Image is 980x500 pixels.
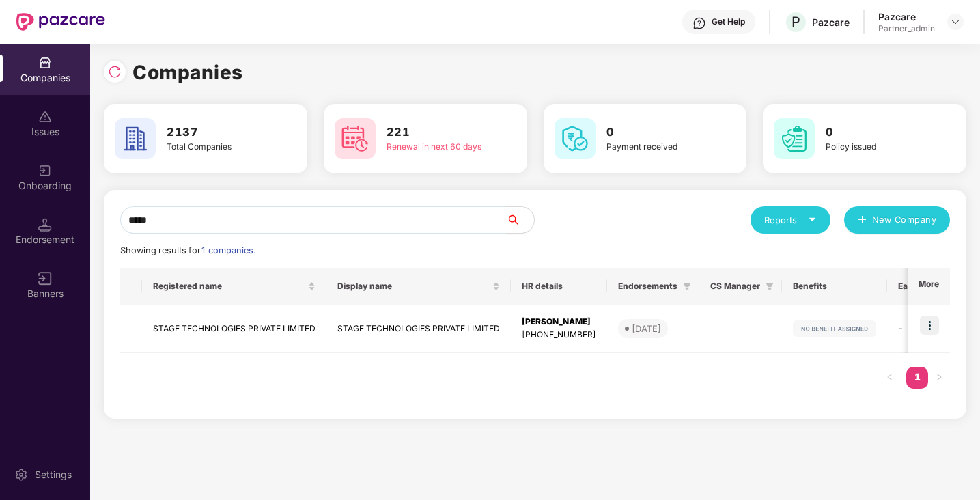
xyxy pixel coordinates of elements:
li: 1 [906,367,928,389]
span: 1 companies. [201,245,255,255]
img: New Pazcare Logo [16,13,105,31]
span: CS Manager [710,281,760,292]
img: svg+xml;base64,PHN2ZyBpZD0iSXNzdWVzX2Rpc2FibGVkIiB4bWxucz0iaHR0cDovL3d3dy53My5vcmcvMjAwMC9zdmciIH... [38,110,52,124]
th: More [908,268,950,305]
img: svg+xml;base64,PHN2ZyB4bWxucz0iaHR0cDovL3d3dy53My5vcmcvMjAwMC9zdmciIHdpZHRoPSI2MCIgaGVpZ2h0PSI2MC... [335,118,376,159]
span: Showing results for [120,245,255,255]
button: search [506,206,535,234]
span: Display name [337,281,490,292]
img: svg+xml;base64,PHN2ZyB3aWR0aD0iMTQuNSIgaGVpZ2h0PSIxNC41IiB2aWV3Qm94PSIwIDAgMTYgMTYiIGZpbGw9Im5vbm... [38,218,52,232]
th: HR details [511,268,607,305]
div: Pazcare [812,16,850,29]
img: svg+xml;base64,PHN2ZyB4bWxucz0iaHR0cDovL3d3dy53My5vcmcvMjAwMC9zdmciIHdpZHRoPSIxMjIiIGhlaWdodD0iMj... [793,320,876,337]
h3: 2137 [167,124,268,141]
span: search [506,214,534,225]
button: right [928,367,950,389]
h1: Companies [132,57,243,87]
img: svg+xml;base64,PHN2ZyBpZD0iUmVsb2FkLTMyeDMyIiB4bWxucz0iaHR0cDovL3d3dy53My5vcmcvMjAwMC9zdmciIHdpZH... [108,65,122,79]
td: STAGE TECHNOLOGIES PRIVATE LIMITED [142,305,326,353]
h3: 0 [606,124,708,141]
div: Total Companies [167,141,268,154]
button: left [879,367,901,389]
td: STAGE TECHNOLOGIES PRIVATE LIMITED [326,305,511,353]
span: filter [683,282,691,290]
span: plus [858,215,867,226]
div: Policy issued [826,141,927,154]
div: [PERSON_NAME] [522,316,596,329]
h3: 221 [387,124,488,141]
img: svg+xml;base64,PHN2ZyB3aWR0aD0iMTYiIGhlaWdodD0iMTYiIHZpZXdCb3g9IjAgMCAxNiAxNiIgZmlsbD0ibm9uZSIgeG... [38,272,52,286]
div: [PHONE_NUMBER] [522,329,596,342]
td: - [887,305,975,353]
th: Benefits [782,268,887,305]
div: Partner_admin [878,23,935,34]
div: Renewal in next 60 days [387,141,488,154]
img: svg+xml;base64,PHN2ZyBpZD0iRHJvcGRvd24tMzJ4MzIiIHhtbG5zPSJodHRwOi8vd3d3LnczLm9yZy8yMDAwL3N2ZyIgd2... [950,16,961,27]
img: svg+xml;base64,PHN2ZyB4bWxucz0iaHR0cDovL3d3dy53My5vcmcvMjAwMC9zdmciIHdpZHRoPSI2MCIgaGVpZ2h0PSI2MC... [555,118,596,159]
span: Endorsements [618,281,677,292]
div: Pazcare [878,10,935,23]
span: left [886,373,894,381]
img: svg+xml;base64,PHN2ZyB4bWxucz0iaHR0cDovL3d3dy53My5vcmcvMjAwMC9zdmciIHdpZHRoPSI2MCIgaGVpZ2h0PSI2MC... [774,118,815,159]
th: Display name [326,268,511,305]
span: filter [763,278,776,294]
div: Payment received [606,141,708,154]
span: New Company [872,213,937,227]
img: svg+xml;base64,PHN2ZyB4bWxucz0iaHR0cDovL3d3dy53My5vcmcvMjAwMC9zdmciIHdpZHRoPSI2MCIgaGVpZ2h0PSI2MC... [115,118,156,159]
span: filter [766,282,774,290]
span: filter [680,278,694,294]
div: Settings [31,468,76,482]
th: Earliest Renewal [887,268,975,305]
a: 1 [906,367,928,387]
button: plusNew Company [844,206,950,234]
img: svg+xml;base64,PHN2ZyB3aWR0aD0iMjAiIGhlaWdodD0iMjAiIHZpZXdCb3g9IjAgMCAyMCAyMCIgZmlsbD0ibm9uZSIgeG... [38,164,52,178]
li: Previous Page [879,367,901,389]
li: Next Page [928,367,950,389]
div: Get Help [712,16,745,27]
span: Registered name [153,281,305,292]
span: caret-down [808,215,817,224]
span: P [792,14,800,30]
div: Reports [764,213,817,227]
h3: 0 [826,124,927,141]
img: svg+xml;base64,PHN2ZyBpZD0iSGVscC0zMngzMiIgeG1sbnM9Imh0dHA6Ly93d3cudzMub3JnLzIwMDAvc3ZnIiB3aWR0aD... [692,16,706,30]
span: right [935,373,943,381]
th: Registered name [142,268,326,305]
img: icon [920,316,939,335]
img: svg+xml;base64,PHN2ZyBpZD0iU2V0dGluZy0yMHgyMCIgeG1sbnM9Imh0dHA6Ly93d3cudzMub3JnLzIwMDAvc3ZnIiB3aW... [14,468,28,482]
img: svg+xml;base64,PHN2ZyBpZD0iQ29tcGFuaWVzIiB4bWxucz0iaHR0cDovL3d3dy53My5vcmcvMjAwMC9zdmciIHdpZHRoPS... [38,56,52,70]
div: [DATE] [632,322,661,335]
